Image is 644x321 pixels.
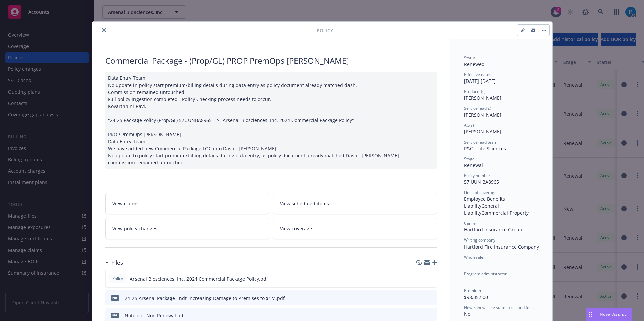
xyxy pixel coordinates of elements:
[481,210,529,216] span: Commercial Property
[111,258,123,267] h3: Files
[464,128,501,135] span: [PERSON_NAME]
[464,288,481,293] span: Premium
[418,312,423,319] button: download file
[111,276,124,282] span: Policy
[464,145,506,152] span: P&C - Life Sciences
[464,254,485,260] span: Wholesaler
[464,196,506,209] span: Employee Benefits Liability
[105,193,269,214] a: View claims
[280,225,312,232] span: View coverage
[464,95,501,101] span: [PERSON_NAME]
[464,173,490,178] span: Policy number
[464,156,475,162] span: Stage
[464,277,466,283] span: -
[317,27,333,34] span: Policy
[105,55,437,66] div: Commercial Package - (Prop/GL) PROP PremOps [PERSON_NAME]
[428,312,434,319] button: preview file
[464,122,474,128] span: AC(s)
[464,72,539,85] div: [DATE] - [DATE]
[464,244,539,250] span: Hartford Fire Insurance Company
[464,226,522,233] span: Hartford Insurance Group
[464,139,497,145] span: Service lead team
[464,294,488,300] span: $98,357.00
[586,308,632,321] button: Nova Assist
[464,179,499,185] span: 57 UUN BA8965
[418,295,423,302] button: download file
[464,61,485,67] span: Renewed
[125,295,285,302] div: 24-25 Arsenal Package Endt increasing Damage to Premises to $1M.pdf
[111,313,119,318] span: pdf
[428,275,434,282] button: preview file
[100,26,108,34] button: close
[105,258,123,267] div: Files
[464,203,500,216] span: General Liability
[464,89,486,94] span: Producer(s)
[464,305,534,310] span: Newfront will file state taxes and fees
[464,260,466,267] span: -
[464,72,491,77] span: Effective dates
[464,237,495,243] span: Writing company
[464,311,470,317] span: No
[417,275,423,282] button: download file
[112,225,157,232] span: View policy changes
[464,271,507,277] span: Program administrator
[112,200,139,207] span: View claims
[125,312,185,319] div: Notice of Non Renewal.pdf
[586,308,594,321] div: Drag to move
[464,105,491,111] span: Service lead(s)
[273,193,437,214] a: View scheduled items
[600,311,626,317] span: Nova Assist
[280,200,329,207] span: View scheduled items
[105,72,437,169] div: Data Entry Team: No update in policy start premium/billing details during data entry as policy do...
[111,295,119,300] span: pdf
[273,218,437,239] a: View coverage
[428,295,434,302] button: preview file
[464,162,483,168] span: Renewal
[105,218,269,239] a: View policy changes
[464,220,477,226] span: Carrier
[130,275,268,282] span: Arsenal Biosciences, Inc. 2024 Commercial Package Policy.pdf
[464,190,497,195] span: Lines of coverage
[464,55,476,61] span: Status
[464,112,501,118] span: [PERSON_NAME]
